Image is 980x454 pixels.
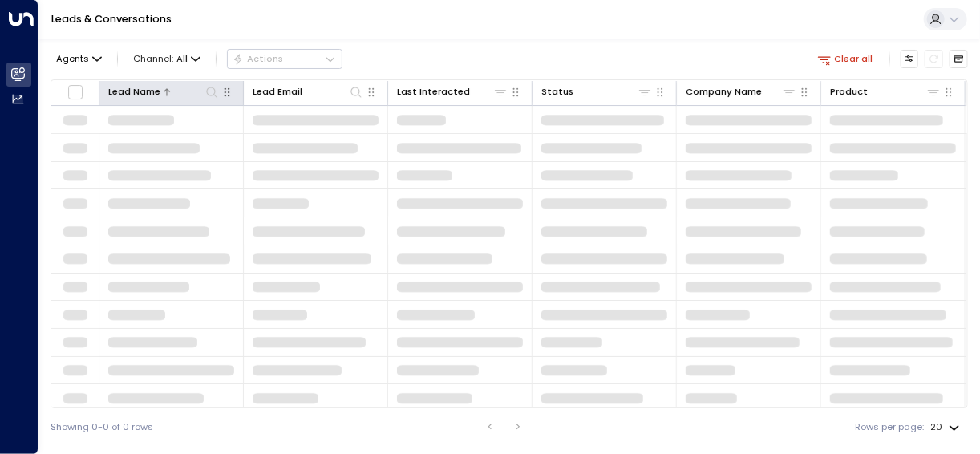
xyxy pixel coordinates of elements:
[541,84,573,99] div: Status
[950,50,968,68] button: Archived Leads
[901,50,919,68] button: Customize
[128,50,205,67] span: Channel:
[56,55,89,63] span: Agents
[176,54,188,64] span: All
[812,50,879,67] button: Clear all
[931,417,963,437] div: 20
[227,49,342,68] button: Actions
[830,84,941,99] div: Product
[51,50,107,67] button: Agents
[253,84,302,99] div: Lead Email
[686,84,796,99] div: Company Name
[108,84,219,99] div: Lead Name
[856,420,925,434] label: Rows per page:
[397,84,508,99] div: Last Interacted
[108,84,160,99] div: Lead Name
[51,420,153,434] div: Showing 0-0 of 0 rows
[51,12,172,26] a: Leads & Conversations
[397,84,470,99] div: Last Interacted
[227,49,342,68] div: Button group with a nested menu
[128,50,205,67] button: Channel:All
[253,84,363,99] div: Lead Email
[925,50,943,68] span: Refresh
[480,417,529,436] nav: pagination navigation
[830,84,868,99] div: Product
[686,84,762,99] div: Company Name
[233,53,283,64] div: Actions
[541,84,652,99] div: Status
